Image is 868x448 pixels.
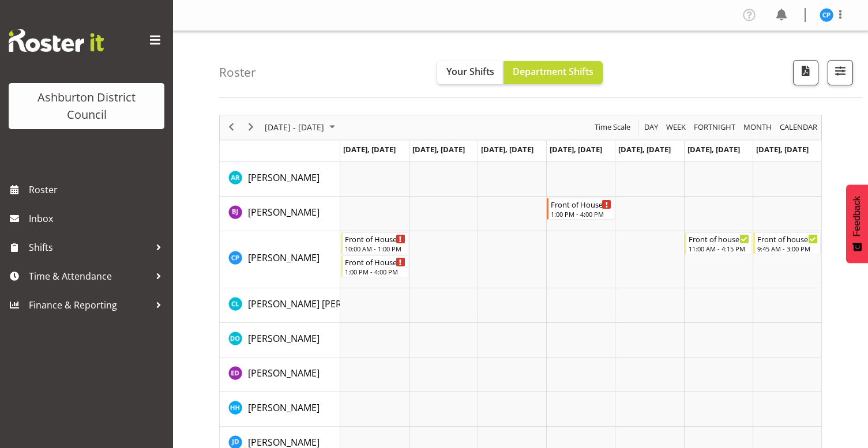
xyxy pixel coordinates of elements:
span: calendar [779,120,818,134]
button: Month [778,120,820,134]
div: next period [241,115,261,140]
div: 1:00 PM - 4:00 PM [551,209,611,219]
button: Timeline Month [742,120,774,134]
td: Charin Phumcharoen resource [220,231,340,288]
span: [DATE], [DATE] [687,144,740,155]
h4: Roster [219,66,256,79]
a: [PERSON_NAME] [248,366,320,380]
div: Front of house - Weekend [757,233,818,244]
img: Rosterit website logo [9,29,104,52]
button: Your Shifts [437,61,503,84]
div: 11:00 AM - 4:15 PM [689,244,749,253]
span: [DATE], [DATE] [343,144,396,155]
span: [PERSON_NAME] [248,251,320,264]
div: Charin Phumcharoen"s event - Front of House - Weekday Begin From Monday, August 25, 2025 at 10:00... [341,232,408,254]
a: [PERSON_NAME] [248,171,320,185]
span: Inbox [29,210,167,227]
div: 1:00 PM - 4:00 PM [345,267,405,276]
span: Department Shifts [513,65,593,78]
div: Front of House - Weekday [551,198,611,210]
a: [PERSON_NAME] [248,251,320,265]
span: [DATE] - [DATE] [264,120,325,134]
button: Feedback - Show survey [846,185,868,263]
span: Month [742,120,773,134]
div: Front of House - Weekday [345,233,405,244]
a: [PERSON_NAME] [248,205,320,219]
button: Timeline Day [642,120,660,134]
button: Filter Shifts [828,60,853,85]
td: Barbara Jaine resource [220,197,340,231]
span: [DATE], [DATE] [550,144,602,155]
span: [PERSON_NAME] [248,206,320,219]
button: Download a PDF of the roster according to the set date range. [793,60,818,85]
span: [PERSON_NAME] [248,171,320,184]
button: Fortnight [692,120,738,134]
div: 9:45 AM - 3:00 PM [757,244,818,253]
div: Front of house - Weekend [689,233,749,244]
img: charin-phumcharoen11025.jpg [820,8,833,22]
div: Barbara Jaine"s event - Front of House - Weekday Begin From Thursday, August 28, 2025 at 1:00:00 ... [547,198,614,220]
button: Department Shifts [503,61,603,84]
td: Denise O'Halloran resource [220,323,340,357]
td: Esther Deans resource [220,357,340,392]
div: Charin Phumcharoen"s event - Front of house - Weekend Begin From Sunday, August 31, 2025 at 9:45:... [753,232,821,254]
a: [PERSON_NAME] [248,332,320,345]
span: Roster [29,181,167,198]
div: previous period [221,115,241,140]
td: Hannah Herbert-Olsen resource [220,392,340,427]
span: [DATE], [DATE] [412,144,465,155]
button: August 2025 [263,120,340,134]
span: [PERSON_NAME] [248,401,320,414]
div: Charin Phumcharoen"s event - Front of House - Weekday Begin From Monday, August 25, 2025 at 1:00:... [341,255,408,277]
span: Fortnight [693,120,737,134]
div: Front of House - Weekday [345,256,405,268]
span: Day [643,120,659,134]
span: Time & Attendance [29,268,150,285]
span: Finance & Reporting [29,296,150,314]
button: Previous [224,120,239,134]
span: Time Scale [593,120,632,134]
div: Charin Phumcharoen"s event - Front of house - Weekend Begin From Saturday, August 30, 2025 at 11:... [685,232,752,254]
span: [DATE], [DATE] [756,144,809,155]
span: Week [665,120,687,134]
a: [PERSON_NAME] [PERSON_NAME] [248,297,393,311]
td: Connor Lysaght resource [220,288,340,323]
div: Ashburton District Council [20,89,153,123]
span: [DATE], [DATE] [618,144,671,155]
span: Feedback [852,196,862,236]
div: August 25 - 31, 2025 [261,115,342,140]
span: Shifts [29,239,150,256]
div: 10:00 AM - 1:00 PM [345,244,405,253]
span: [DATE], [DATE] [481,144,533,155]
td: Andrew Rankin resource [220,162,340,197]
span: [PERSON_NAME] [248,332,320,345]
button: Time Scale [593,120,633,134]
button: Timeline Week [664,120,688,134]
button: Next [243,120,259,134]
span: Your Shifts [446,65,494,78]
span: [PERSON_NAME] [PERSON_NAME] [248,298,393,310]
a: [PERSON_NAME] [248,401,320,415]
span: [PERSON_NAME] [248,367,320,379]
